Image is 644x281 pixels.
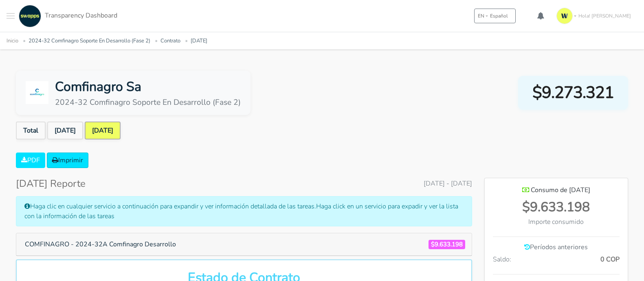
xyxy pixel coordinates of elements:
[7,37,18,44] a: Inicio
[474,9,516,23] button: ENEspañol
[45,11,117,20] span: Transparency Dashboard
[19,5,41,27] img: swapps-linkedin-v2.jpg
[55,77,241,97] div: Comfinagro Sa
[493,197,620,217] div: $9.633.198
[600,254,620,264] span: 0 COP
[16,196,472,226] div: Haga clic en cualquier servicio a continuación para expandir y ver información detallada de las t...
[532,80,614,105] span: $9.273.321
[16,122,46,139] a: Total
[556,8,573,24] img: isotipo-3-3e143c57.png
[531,186,590,195] span: Consumo de [DATE]
[16,178,86,190] h4: [DATE] Reporte
[493,254,511,264] span: Saldo:
[553,4,637,27] a: Hola! [PERSON_NAME]
[424,179,472,188] span: [DATE] - [DATE]
[26,81,48,104] img: Comfinagro Sa
[55,97,241,108] div: 2024-32 Comfinagro Soporte En Desarrollo (Fase 2)
[493,217,620,227] div: Importe consumido
[17,5,117,27] a: Transparency Dashboard
[493,243,620,251] h6: Períodos anteriores
[29,37,150,44] a: 2024-32 Comfinagro Soporte En Desarrollo (Fase 2)
[16,153,45,168] a: PDF
[578,12,631,20] span: Hola! [PERSON_NAME]
[85,122,121,139] a: [DATE]
[7,5,15,27] button: Toggle navigation menu
[490,12,508,20] span: Español
[429,240,465,249] span: $9.633.198
[47,122,83,139] a: [DATE]
[191,37,207,44] a: [DATE]
[47,153,88,168] a: Imprimir
[20,237,181,252] button: COMFINAGRO - 2024-32A Comfinagro Desarrollo
[160,37,180,44] a: Contrato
